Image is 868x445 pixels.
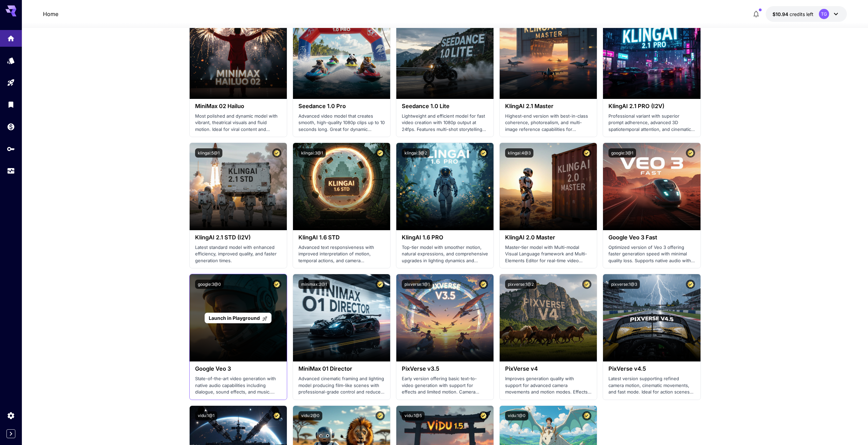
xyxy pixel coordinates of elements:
img: alt [293,143,390,230]
img: alt [396,143,494,230]
h3: PixVerse v4.5 [608,366,695,372]
div: TG [819,9,829,19]
img: alt [293,12,390,99]
p: Lightweight and efficient model for fast video creation with 1080p output at 24fps. Features mult... [402,113,488,133]
img: alt [500,12,597,99]
img: alt [293,274,390,361]
h3: KlingAI 2.1 STD (I2V) [195,234,281,241]
button: Certified Model – Vetted for best performance and includes a commercial license. [479,280,488,289]
img: alt [500,274,597,361]
button: Certified Model – Vetted for best performance and includes a commercial license. [376,280,385,289]
img: alt [603,274,700,361]
div: API Keys [7,145,15,153]
div: Wallet [7,122,15,131]
p: Early version offering basic text-to-video generation with support for effects and limited motion... [402,375,488,396]
button: $10.93627TG [766,6,847,22]
p: State-of-the-art video generation with native audio capabilities including dialogue, sound effect... [195,375,281,396]
p: Latest standard model with enhanced efficiency, improved quality, and faster generation times. [195,244,281,264]
button: Certified Model – Vetted for best performance and includes a commercial license. [272,148,281,158]
h3: KlingAI 2.1 Master [505,103,591,109]
h3: KlingAI 2.1 PRO (I2V) [608,103,695,109]
button: minimax:2@1 [298,280,330,289]
button: klingai:3@2 [402,148,430,158]
button: Certified Model – Vetted for best performance and includes a commercial license. [582,411,591,420]
div: Settings [7,411,15,420]
button: Certified Model – Vetted for best performance and includes a commercial license. [272,280,281,289]
h3: KlingAI 1.6 STD [298,234,385,241]
img: alt [190,143,287,230]
button: Certified Model – Vetted for best performance and includes a commercial license. [686,148,695,158]
h3: PixVerse v3.5 [402,366,488,372]
button: pixverse:1@3 [608,280,640,289]
p: Master-tier model with Multi-modal Visual Language framework and Multi-Elements Editor for real-t... [505,244,591,264]
img: alt [190,12,287,99]
img: alt [396,12,494,99]
button: klingai:5@1 [195,148,222,158]
h3: KlingAI 1.6 PRO [402,234,488,241]
p: Latest version supporting refined camera motion, cinematic movements, and fast mode. Ideal for ac... [608,375,695,396]
p: Optimized version of Veo 3 offering faster generation speed with minimal quality loss. Supports n... [608,244,695,264]
div: Home [7,33,15,42]
img: alt [396,274,494,361]
button: vidu:1@1 [195,411,217,420]
p: Most polished and dynamic model with vibrant, theatrical visuals and fluid motion. Ideal for vira... [195,113,281,133]
button: Certified Model – Vetted for best performance and includes a commercial license. [582,280,591,289]
p: Improves generation quality with support for advanced camera movements and motion modes. Effects ... [505,375,591,396]
a: Launch in Playground [205,313,271,323]
nav: breadcrumb [43,10,58,18]
button: vidu:1@5 [402,411,425,420]
div: Library [7,100,15,109]
p: Advanced text responsiveness with improved interpretation of motion, temporal actions, and camera... [298,244,385,264]
h3: MiniMax 02 Hailuo [195,103,281,109]
div: Playground [7,77,15,86]
h3: Google Veo 3 Fast [608,234,695,241]
button: google:3@1 [608,148,636,158]
button: vidu:2@0 [298,411,322,420]
p: Top-tier model with smoother motion, natural expressions, and comprehensive upgrades in lighting ... [402,244,488,264]
img: alt [603,143,700,230]
a: Home [43,10,58,18]
button: Certified Model – Vetted for best performance and includes a commercial license. [376,148,385,158]
button: klingai:3@1 [298,148,326,158]
span: credits left [790,11,813,17]
span: Launch in Playground [209,315,260,321]
div: Models [7,56,15,65]
span: $10.94 [773,11,790,17]
div: Usage [7,167,15,175]
button: Expand sidebar [6,429,15,438]
button: Certified Model – Vetted for best performance and includes a commercial license. [272,411,281,420]
h3: MiniMax 01 Director [298,366,385,372]
h3: Google Veo 3 [195,366,281,372]
button: pixverse:1@1 [402,280,432,289]
button: Certified Model – Vetted for best performance and includes a commercial license. [479,148,488,158]
p: Advanced cinematic framing and lighting model producing film-like scenes with professional-grade ... [298,375,385,396]
div: $10.93627 [773,11,813,18]
img: alt [500,143,597,230]
img: alt [603,12,700,99]
button: Certified Model – Vetted for best performance and includes a commercial license. [582,148,591,158]
p: Professional variant with superior prompt adherence, advanced 3D spatiotemporal attention, and ci... [608,113,695,133]
h3: Seedance 1.0 Lite [402,103,488,109]
h3: Seedance 1.0 Pro [298,103,385,109]
h3: KlingAI 2.0 Master [505,234,591,241]
button: klingai:4@3 [505,148,533,158]
button: Certified Model – Vetted for best performance and includes a commercial license. [376,411,385,420]
button: google:3@0 [195,280,224,289]
button: Certified Model – Vetted for best performance and includes a commercial license. [686,280,695,289]
p: Highest-end version with best-in-class coherence, photorealism, and multi-image reference capabil... [505,113,591,133]
button: pixverse:1@2 [505,280,536,289]
p: Advanced video model that creates smooth, high-quality 1080p clips up to 10 seconds long. Great f... [298,113,385,133]
h3: PixVerse v4 [505,366,591,372]
button: vidu:1@0 [505,411,528,420]
button: Certified Model – Vetted for best performance and includes a commercial license. [479,411,488,420]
